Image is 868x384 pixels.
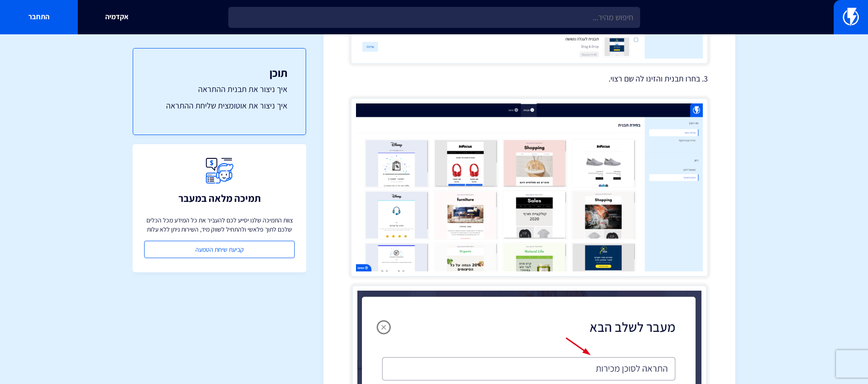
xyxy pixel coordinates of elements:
a: איך ניצור את אוטומצית שליחת ההתראה [151,100,287,112]
h3: תמיכה מלאה במעבר [178,193,261,204]
a: קביעת שיחת הטמעה [144,241,295,258]
p: צוות התמיכה שלנו יסייע לכם להעביר את כל המידע מכל הכלים שלכם לתוך פלאשי ולהתחיל לשווק מיד, השירות... [144,216,295,234]
input: חיפוש מהיר... [228,7,640,28]
p: 3. בחרו תבנית והזינו לה שם רצוי. [351,73,708,85]
h3: תוכן [151,67,287,79]
a: איך ניצור את תבנית ההתראה [151,83,287,95]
